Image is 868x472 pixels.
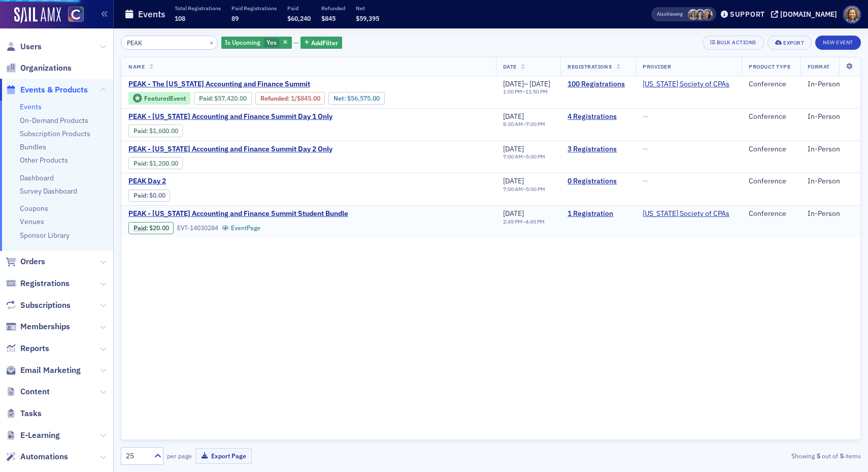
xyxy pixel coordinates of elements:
a: Refunded [260,95,288,102]
div: Support [730,10,765,19]
span: 108 [175,14,185,22]
div: Conference [749,209,793,218]
span: Memberships [20,321,70,332]
a: Paid [133,160,146,167]
div: Featured Event [144,96,186,101]
span: PEAK Day 2 [128,177,299,186]
span: [DATE] [503,176,524,185]
div: In-Person [808,209,853,218]
span: Registrations [20,278,70,289]
span: Yes [266,38,277,46]
span: PEAK - Colorado Accounting and Finance Summit Day 1 Only [128,112,332,121]
div: In-Person [808,177,853,186]
span: : [199,95,215,102]
a: New Event [815,37,861,46]
span: — [643,112,648,121]
span: [DATE] [503,144,524,153]
a: Subscriptions [6,300,71,311]
div: Conference [749,145,793,154]
span: 89 [231,14,239,22]
a: Subscription Products [20,129,90,138]
button: Export [767,36,812,50]
div: Conference [749,177,793,186]
div: Showing out of items [621,451,861,460]
div: Paid: 2 - $2000 [128,222,174,234]
span: [DATE] [503,112,524,121]
span: $0.00 [149,192,165,199]
span: Format [808,63,830,70]
div: Also [657,11,666,17]
a: Other Products [20,155,68,165]
p: Paid Registrations [231,5,277,12]
time: 1:00 PM [503,88,522,95]
time: 7:00 PM [526,120,545,128]
time: 7:00 AM [503,153,523,160]
div: Paid: 8 - $160000 [128,124,183,137]
span: Email Marketing [20,365,81,376]
span: Organizations [20,62,72,74]
div: EVT-14030284 [177,224,218,232]
div: In-Person [808,112,853,121]
p: Net [356,5,379,12]
span: Add Filter [311,38,338,47]
div: – [503,88,551,95]
span: $20.00 [149,224,169,232]
span: Name [128,63,145,70]
span: : [133,192,149,199]
time: 5:00 PM [526,153,545,160]
img: SailAMX [68,7,84,22]
a: On-Demand Products [20,116,88,125]
label: per page [167,451,192,460]
time: 4:45 PM [525,218,545,225]
div: – [503,186,545,193]
div: Paid: 148 - $5742000 [194,92,252,104]
span: $1,200.00 [149,160,178,167]
h1: Events [138,8,165,20]
a: 1 Registration [567,209,628,218]
p: Paid [287,5,311,12]
span: : [133,160,149,167]
div: Featured Event [128,92,190,105]
div: Net: $5657500 [328,92,384,104]
span: : [260,95,291,102]
span: $1,600.00 [149,127,178,135]
time: 11:50 PM [525,88,548,95]
div: Paid: 0 - $0 [128,190,170,202]
button: Bulk Actions [703,36,764,50]
span: — [643,176,648,185]
span: Net : [333,95,347,102]
a: Reports [6,343,49,354]
a: Paid [133,127,146,135]
span: $60,240 [287,14,311,22]
a: Venues [20,217,44,226]
span: Provider [643,63,671,70]
span: Product Type [749,63,790,70]
span: Automations [20,451,68,462]
div: Conference [749,112,793,121]
span: [DATE] [503,209,524,218]
span: $845.00 [297,95,320,102]
span: Reports [20,343,49,354]
time: 7:00 AM [503,185,523,193]
a: PEAK - The [US_STATE] Accounting and Finance Summit [128,80,471,89]
a: PEAK - [US_STATE] Accounting and Finance Summit Student Bundle [128,209,348,218]
span: — [643,144,648,153]
strong: 5 [815,451,822,460]
button: AddFilter [301,37,342,49]
img: SailAMX [14,7,61,23]
a: Paid [133,192,146,199]
a: Coupons [20,204,48,213]
div: In-Person [808,80,853,89]
a: Paid [133,224,146,232]
div: In-Person [808,145,853,154]
a: Survey Dashboard [20,186,77,196]
div: Conference [749,80,793,89]
span: Cheryl Moss [688,9,698,20]
span: Tasks [20,408,42,419]
div: Yes [221,37,292,49]
div: – [503,153,545,160]
span: Colorado Society of CPAs [643,80,729,89]
a: E-Learning [6,430,60,441]
a: [US_STATE] Society of CPAs [643,209,729,218]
